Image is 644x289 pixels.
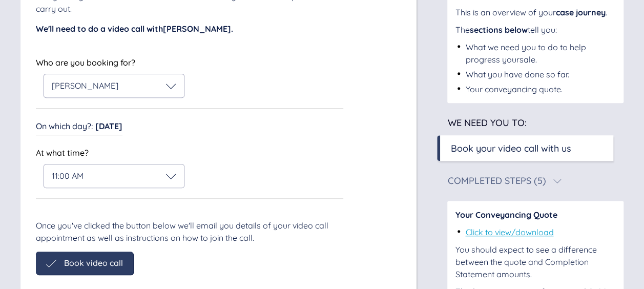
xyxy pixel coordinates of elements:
a: Click to view/download [465,227,553,237]
div: What you have done so far. [465,68,569,80]
div: What we need you to do to help progress your sale . [465,41,616,66]
span: [PERSON_NAME] [52,80,118,91]
div: The tell you: [455,24,616,36]
span: Book video call [64,258,123,267]
div: You should expect to see a difference between the quote and Completion Statement amounts. [455,243,616,280]
span: We'll need to do a video call with [PERSON_NAME] . [36,24,233,34]
span: sections below [469,25,527,35]
div: Completed Steps (5) [447,176,546,185]
span: Your Conveyancing Quote [455,210,557,220]
span: 11:00 AM [52,171,84,181]
span: We need you to: [447,117,526,129]
span: [DATE] [95,121,122,131]
span: Who are you booking for? [36,57,135,68]
div: Your conveyancing quote. [465,83,562,95]
div: Once you've clicked the button below we'll email you details of your video call appointment as we... [36,219,343,244]
span: At what time? [36,148,89,158]
div: Book your video call with us [450,141,571,155]
span: On which day? : [36,121,93,131]
div: This is an overview of your . [455,6,616,18]
span: case journey [555,7,605,17]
